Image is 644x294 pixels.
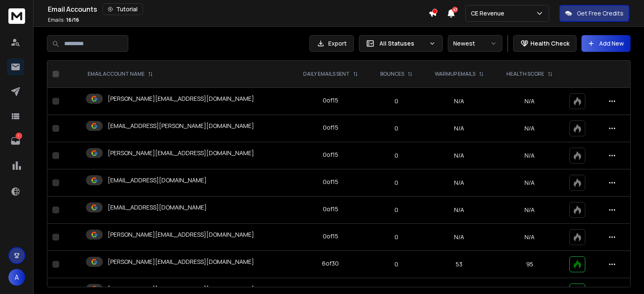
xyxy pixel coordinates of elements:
[500,124,559,133] p: N/A
[108,122,254,130] p: [EMAIL_ADDRESS][PERSON_NAME][DOMAIN_NAME]
[323,151,338,159] div: 0 of 15
[323,205,338,213] div: 0 of 15
[435,71,475,77] p: WARMUP EMAILS
[506,71,544,77] p: HEALTH SCORE
[375,233,418,241] p: 0
[48,17,79,23] p: Emails :
[16,133,22,139] p: 1
[323,123,338,132] div: 0 of 15
[323,96,338,105] div: 0 of 15
[375,151,418,160] p: 0
[108,230,254,239] p: [PERSON_NAME][EMAIL_ADDRESS][DOMAIN_NAME]
[375,179,418,187] p: 0
[495,251,564,278] td: 95
[108,285,254,293] p: [PERSON_NAME][EMAIL_ADDRESS][DOMAIN_NAME]
[108,95,254,103] p: [PERSON_NAME][EMAIL_ADDRESS][DOMAIN_NAME]
[380,71,404,77] p: BOUNCES
[375,206,418,214] p: 0
[500,206,559,214] p: N/A
[448,35,502,52] button: Newest
[471,9,508,18] p: CE Revenue
[423,142,495,169] td: N/A
[500,97,559,105] p: N/A
[582,35,631,52] button: Add New
[375,97,418,105] p: 0
[379,39,426,48] p: All Statuses
[423,169,495,197] td: N/A
[423,197,495,224] td: N/A
[423,115,495,142] td: N/A
[108,258,254,266] p: [PERSON_NAME][EMAIL_ADDRESS][DOMAIN_NAME]
[559,5,629,22] button: Get Free Credits
[303,71,350,77] p: DAILY EMAILS SENT
[423,251,495,278] td: 53
[102,3,143,15] button: Tutorial
[500,151,559,160] p: N/A
[530,39,569,48] p: Health Check
[452,7,458,13] span: 47
[500,179,559,187] p: N/A
[375,260,418,268] p: 0
[7,133,24,149] a: 1
[8,269,25,286] button: A
[577,9,623,18] p: Get Free Credits
[423,224,495,251] td: N/A
[108,176,207,184] p: [EMAIL_ADDRESS][DOMAIN_NAME]
[309,35,354,52] button: Export
[322,259,339,268] div: 6 of 30
[48,3,428,15] div: Email Accounts
[323,232,338,240] div: 0 of 15
[423,88,495,115] td: N/A
[323,178,338,186] div: 0 of 15
[88,71,153,77] div: EMAIL ACCOUNT NAME
[66,16,79,23] span: 16 / 16
[513,35,576,52] button: Health Check
[375,124,418,133] p: 0
[108,149,254,157] p: [PERSON_NAME][EMAIL_ADDRESS][DOMAIN_NAME]
[108,203,207,212] p: [EMAIL_ADDRESS][DOMAIN_NAME]
[500,233,559,241] p: N/A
